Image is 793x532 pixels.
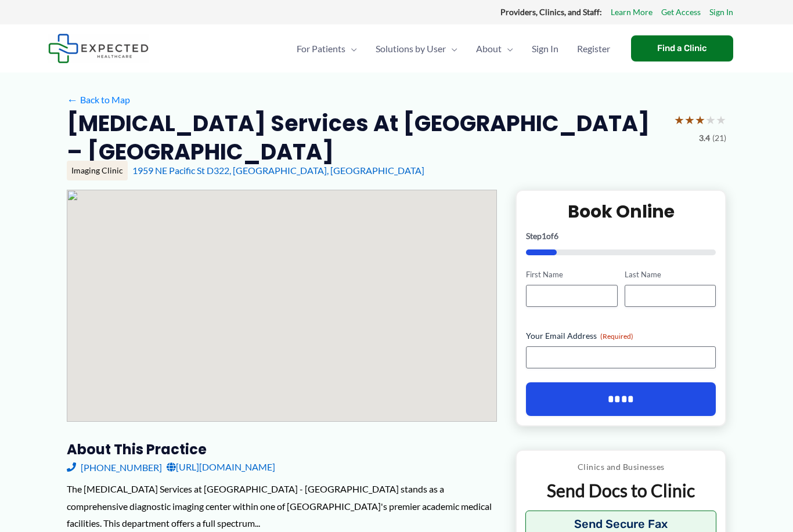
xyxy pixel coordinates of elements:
a: Solutions by UserMenu Toggle [366,28,467,69]
span: Sign In [532,28,558,69]
label: Your Email Address [526,330,716,342]
span: Menu Toggle [446,28,457,69]
a: Sign In [709,5,733,20]
span: ★ [716,109,726,131]
a: AboutMenu Toggle [467,28,522,69]
span: Menu Toggle [502,28,513,69]
a: [URL][DOMAIN_NAME] [167,458,275,476]
a: Register [568,28,619,69]
a: Find a Clinic [631,35,733,61]
h2: [MEDICAL_DATA] Services at [GEOGRAPHIC_DATA] – [GEOGRAPHIC_DATA] [67,109,665,167]
label: Last Name [625,269,716,280]
img: Expected Healthcare Logo - side, dark font, small [48,34,149,63]
span: 6 [554,231,558,241]
p: Step of [526,232,716,240]
span: For Patients [297,28,345,69]
span: Solutions by User [376,28,446,69]
div: Imaging Clinic [67,161,128,180]
span: (Required) [600,332,633,341]
span: 1 [542,231,546,241]
span: ★ [705,109,716,131]
span: Register [577,28,610,69]
span: About [476,28,502,69]
span: 3.4 [699,131,710,146]
p: Send Docs to Clinic [525,479,716,502]
span: ★ [695,109,705,131]
a: Sign In [522,28,568,69]
span: ★ [684,109,695,131]
a: Get Access [661,5,701,20]
a: 1959 NE Pacific St D322, [GEOGRAPHIC_DATA], [GEOGRAPHIC_DATA] [132,165,424,176]
nav: Primary Site Navigation [287,28,619,69]
a: For PatientsMenu Toggle [287,28,366,69]
a: Learn More [611,5,653,20]
a: ←Back to Map [67,91,130,108]
span: ← [67,94,78,105]
p: Clinics and Businesses [525,459,716,475]
span: ★ [674,109,684,131]
a: [PHONE_NUMBER] [67,458,162,476]
span: Menu Toggle [345,28,357,69]
div: The [MEDICAL_DATA] Services at [GEOGRAPHIC_DATA] - [GEOGRAPHIC_DATA] stands as a comprehensive di... [67,480,497,532]
label: First Name [526,269,617,280]
strong: Providers, Clinics, and Staff: [500,7,602,17]
span: (21) [712,131,726,146]
h3: About this practice [67,440,497,458]
h2: Book Online [526,200,716,223]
